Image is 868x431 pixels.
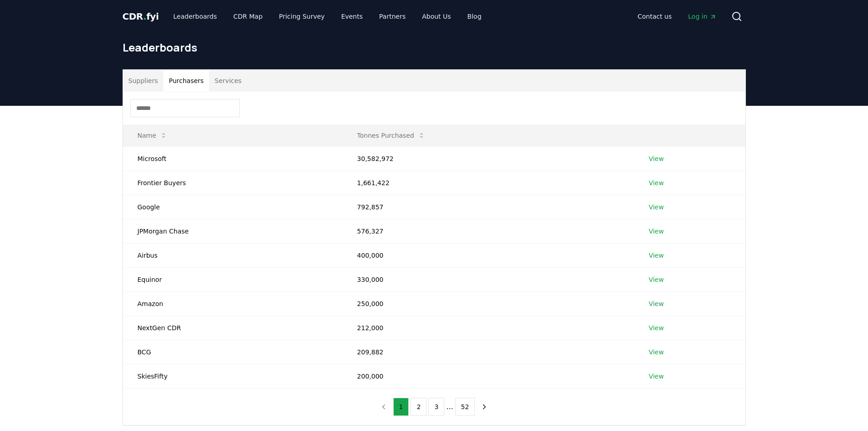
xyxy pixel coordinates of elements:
[123,171,343,195] td: Frontier Buyers
[477,398,492,416] button: next page
[123,10,159,23] a: CDR.fyi
[343,146,634,171] td: 30,582,972
[123,11,159,22] span: CDR fyi
[163,70,209,92] button: Purchasers
[630,8,724,25] nav: Main
[649,203,664,212] a: View
[209,70,247,92] button: Services
[343,195,634,219] td: 792,857
[123,316,343,340] td: NextGen CDR
[343,340,634,364] td: 209,882
[343,267,634,291] td: 330,000
[123,364,343,388] td: SkiesFifty
[428,398,444,416] button: 3
[649,251,664,260] a: View
[123,267,343,291] td: Equinor
[130,126,175,145] button: Name
[446,401,453,412] li: ...
[630,8,679,25] a: Contact us
[343,316,634,340] td: 212,000
[123,291,343,316] td: Amazon
[143,11,146,22] span: .
[649,323,664,332] a: View
[166,8,488,25] nav: Main
[123,219,343,243] td: JPMorgan Chase
[649,178,664,187] a: View
[226,8,270,25] a: CDR Map
[343,291,634,316] td: 250,000
[350,126,432,145] button: Tonnes Purchased
[649,372,664,381] a: View
[411,398,426,416] button: 2
[460,8,489,25] a: Blog
[123,195,343,219] td: Google
[649,299,664,308] a: View
[123,340,343,364] td: BCG
[123,243,343,267] td: Airbus
[343,219,634,243] td: 576,327
[123,70,164,92] button: Suppliers
[681,8,724,25] a: Log in
[334,8,370,25] a: Events
[415,8,458,25] a: About Us
[649,348,664,357] a: View
[372,8,413,25] a: Partners
[393,398,409,416] button: 1
[166,8,224,25] a: Leaderboards
[123,146,343,171] td: Microsoft
[343,243,634,267] td: 400,000
[455,398,475,416] button: 52
[343,171,634,195] td: 1,661,422
[649,227,664,236] a: View
[272,8,332,25] a: Pricing Survey
[688,12,716,21] span: Log in
[343,364,634,388] td: 200,000
[649,275,664,284] a: View
[649,154,664,163] a: View
[123,40,746,55] h1: Leaderboards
